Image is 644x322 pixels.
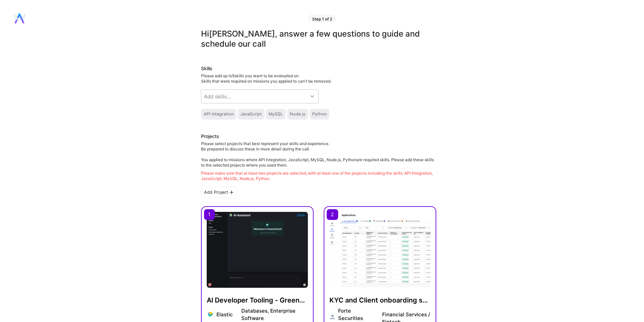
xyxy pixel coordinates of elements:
[201,187,237,198] div: Add Project
[201,73,436,84] div: Please add up to 5 skills you want to be evaluated on.
[201,79,331,84] span: Skills that were required on missions you applied to can't be removed.
[240,111,262,117] div: JavaScript
[204,93,231,100] div: Add skills...
[377,318,379,319] img: divider
[201,133,219,140] div: Projects
[329,212,431,288] img: KYC and Client onboarding system
[207,311,214,318] img: Company logo
[290,111,306,117] div: Node.js
[204,111,234,117] div: API Integration
[201,29,436,49] div: Hi [PERSON_NAME] , answer a few questions to guide and schedule our call
[201,141,436,181] div: Please select projects that best represent your skills and experience. Be prepared to discuss the...
[311,95,314,98] i: icon Chevron
[216,307,308,322] div: Elastic Databases, Enterprise Software
[201,65,436,72] div: Skills
[207,212,308,288] img: AI Developer Tooling - GreenCheck
[201,171,436,181] div: Please make sure that at least two projects are selected, with at least one of the projects inclu...
[207,296,308,305] h4: AI Developer Tooling - GreenCheck
[269,111,283,117] div: MySQL
[236,315,238,315] img: divider
[329,314,335,320] img: Company logo
[308,14,336,22] div: Step 1 of 2
[312,111,327,117] div: Python
[230,190,234,194] i: icon PlusBlackFlat
[329,296,431,305] h4: KYC and Client onboarding system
